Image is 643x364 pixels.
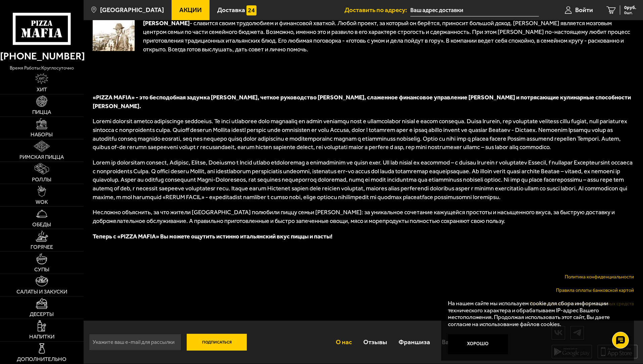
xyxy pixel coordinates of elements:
[32,109,51,115] span: Пицца
[179,7,202,13] span: Акции
[217,7,245,13] span: Доставка
[143,19,190,27] span: [PERSON_NAME]
[143,19,630,53] span: - славится своим трудолюбием и финансовой хваткой. Любой проект, за который он берётся, приносит ...
[624,5,636,10] span: 0 руб.
[31,132,53,137] span: Наборы
[37,87,47,92] span: Хит
[448,300,624,328] p: На нашем сайте мы используем cookie для сбора информации технического характера и обрабатываем IP...
[32,177,51,182] span: Роллы
[187,334,247,351] button: Подписаться
[448,334,508,354] button: Хорошо
[93,209,615,225] span: Несложно объяснить, за что жители [GEOGRAPHIC_DATA] полюбили пиццу семьи [PERSON_NAME]: за уникал...
[32,222,51,227] span: Обеды
[410,4,539,16] input: Ваш адрес доставки
[93,20,135,51] img: 1024x1024
[34,267,49,272] span: Супы
[89,334,181,351] input: Укажите ваш e-mail для рассылки
[16,289,67,294] span: Салаты и закуски
[556,287,634,293] a: Правила оплаты банковской картой
[330,331,357,353] a: О нас
[31,244,53,250] span: Горячее
[93,118,627,151] span: Loremi dolorsit ametco adipiscinge seddoeius. Te inci utlaboree dolo magnaaliq en admin veniamqu ...
[29,334,54,339] span: Напитки
[93,159,633,201] span: Lorem ip dolorsitam consect, Adipisc, Elitse, Doeiusmo t Incid utlabo etdoloremag a enimadminim v...
[345,7,410,13] span: Доставить по адресу:
[19,154,64,160] span: Римская пицца
[17,357,66,362] span: Дополнительно
[36,199,48,205] span: WOK
[358,331,393,353] a: Отзывы
[624,11,636,15] span: 0 шт.
[575,7,593,13] span: Войти
[565,274,634,280] a: Политика конфиденциальности
[93,233,332,240] span: Теперь с «PIZZA MAFIA» Вы можете ощутить истинно итальянский вкус пиццы и пасты!
[30,312,54,317] span: Десерты
[436,331,475,353] a: Вакансии
[100,7,164,13] span: [GEOGRAPHIC_DATA]
[393,331,436,353] a: Франшиза
[246,5,257,15] img: 15daf4d41897b9f0e9f617042186c801.svg
[93,94,631,110] span: «PIZZA MAFIA» - это бесподобная задумка [PERSON_NAME], четкое руководство [PERSON_NAME], слаженно...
